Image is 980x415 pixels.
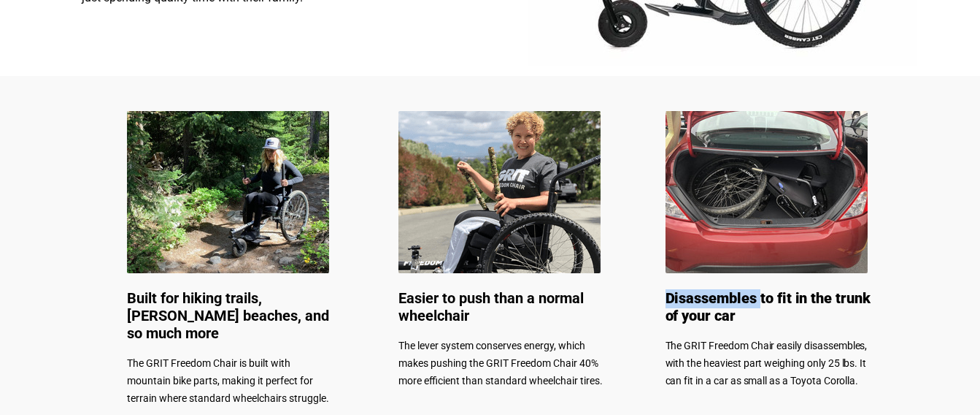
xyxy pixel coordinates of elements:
[127,357,329,404] span: The GRIT Freedom Chair is built with mountain bike parts, making it perfect for terrain where sta...
[127,289,329,342] span: Built for hiking trails, [PERSON_NAME] beaches, and so much more
[665,289,871,324] span: Disassembles to fit in the trunk of your car
[52,353,177,381] input: Get more information
[665,340,868,387] span: The GRIT Freedom Chair easily disassembles, with the heaviest part weighing only 25 lbs. It can f...
[398,340,603,387] span: The lever system conserves energy, which makes pushing the GRIT Freedom Chair 40% more efficient ...
[398,289,584,324] span: Easier to push than a normal wheelchair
